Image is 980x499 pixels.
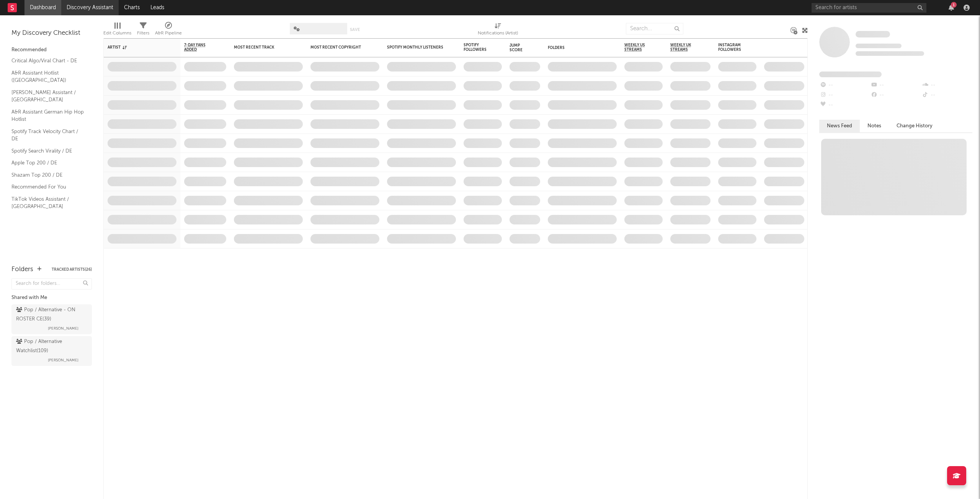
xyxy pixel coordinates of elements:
[949,5,954,11] button: 1
[234,45,291,50] div: Most Recent Track
[52,268,92,271] button: Tracked Artists(26)
[670,43,699,52] span: Weekly UK Streams
[11,278,92,289] input: Search for folders...
[11,147,84,155] a: Spotify Search Virality / DE
[856,31,890,37] span: Some Artist
[860,120,889,132] button: Notes
[16,306,85,324] div: Pop / Alternative - ON ROSTER CE ( 39 )
[103,29,131,38] div: Edit Columns
[819,100,870,110] div: --
[108,45,165,50] div: Artist
[626,23,683,34] input: Search...
[870,80,921,90] div: --
[478,19,518,41] div: Notifications (Artist)
[184,43,215,52] span: 7-Day Fans Added
[11,293,92,302] div: Shared with Me
[478,29,518,38] div: Notifications (Artist)
[11,183,84,191] a: Recommended For You
[11,108,84,124] a: A&R Assistant German Hip Hop Hotlist
[921,80,972,90] div: --
[155,29,182,38] div: A&R Pipeline
[548,46,605,50] div: Folders
[856,31,890,38] a: Some Artist
[11,69,84,85] a: A&R Assistant Hotlist ([GEOGRAPHIC_DATA])
[11,29,92,38] div: My Discovery Checklist
[819,72,882,77] span: Fans Added by Platform
[819,80,870,90] div: --
[951,2,957,8] div: 1
[11,171,84,179] a: Shazam Top 200 / DE
[350,28,360,32] button: Save
[11,127,84,143] a: Spotify Track Velocity Chart / DE
[624,43,651,52] span: Weekly US Streams
[11,46,92,55] div: Recommended
[48,356,78,365] span: [PERSON_NAME]
[11,265,33,274] div: Folders
[11,336,92,366] a: Pop / Alternative Watchlist(109)[PERSON_NAME]
[103,19,131,41] div: Edit Columns
[11,57,84,65] a: Critical Algo/Viral Chart - DE
[889,120,940,132] button: Change History
[812,3,926,13] input: Search for artists
[387,45,444,50] div: Spotify Monthly Listeners
[464,43,490,52] div: Spotify Followers
[510,43,529,52] div: Jump Score
[48,324,78,333] span: [PERSON_NAME]
[310,45,368,50] div: Most Recent Copyright
[11,88,84,104] a: [PERSON_NAME] Assistant / [GEOGRAPHIC_DATA]
[856,51,924,56] span: 0 fans last week
[819,120,860,132] button: News Feed
[137,29,149,38] div: Filters
[819,90,870,100] div: --
[856,44,902,48] span: Tracking Since: [DATE]
[718,43,745,52] div: Instagram Followers
[870,90,921,100] div: --
[11,195,84,211] a: TikTok Videos Assistant / [GEOGRAPHIC_DATA]
[11,304,92,334] a: Pop / Alternative - ON ROSTER CE(39)[PERSON_NAME]
[921,90,972,100] div: --
[16,337,85,356] div: Pop / Alternative Watchlist ( 109 )
[11,159,84,167] a: Apple Top 200 / DE
[137,19,149,41] div: Filters
[155,19,182,41] div: A&R Pipeline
